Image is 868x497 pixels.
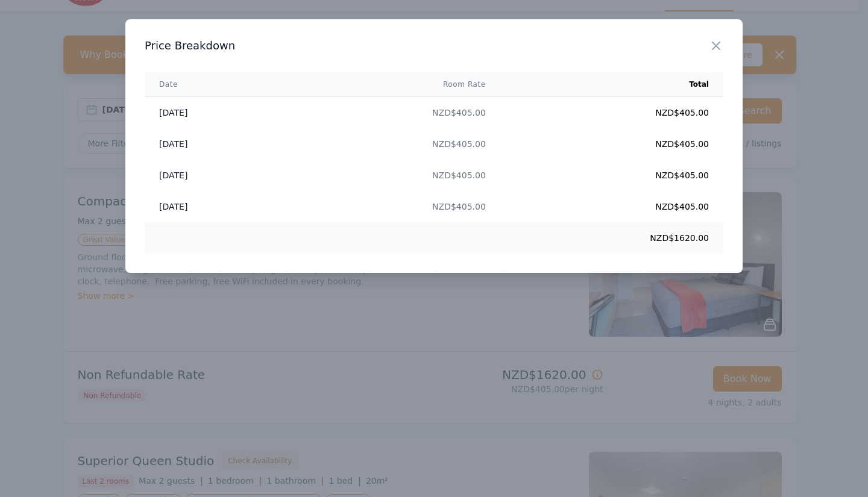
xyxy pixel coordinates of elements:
td: NZD$405.00 [500,160,723,191]
td: [DATE] [145,128,291,160]
td: NZD$405.00 [291,128,500,160]
td: NZD$405.00 [500,97,723,129]
td: [DATE] [145,160,291,191]
th: Room Rate [291,72,500,97]
td: NZD$405.00 [500,191,723,222]
h3: Price Breakdown [145,39,723,53]
td: [DATE] [145,97,291,129]
td: NZD$405.00 [291,97,500,129]
th: Total [500,72,723,97]
td: NZD$405.00 [500,128,723,160]
td: NZD$1620.00 [500,222,723,254]
th: Date [145,72,291,97]
td: NZD$405.00 [291,191,500,222]
td: [DATE] [145,191,291,222]
td: NZD$405.00 [291,160,500,191]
